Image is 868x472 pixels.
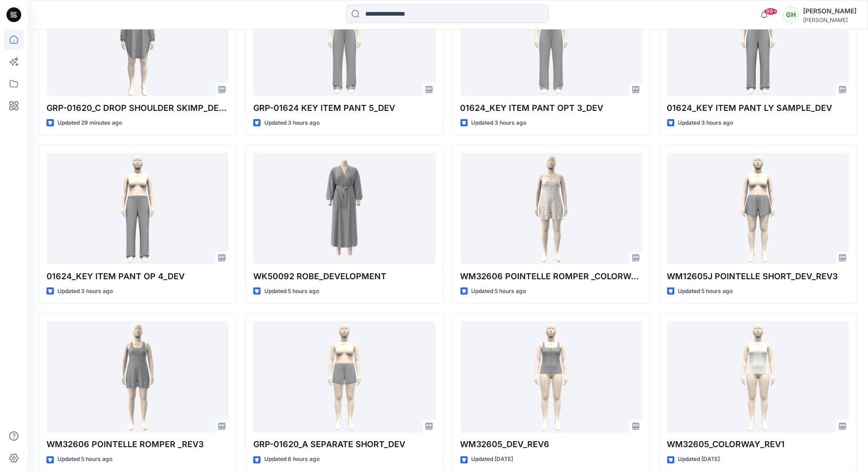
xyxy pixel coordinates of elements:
[253,321,435,433] a: GRP-01620_A SEPARATE SHORT_DEV
[678,287,733,296] p: Updated 5 hours ago
[47,153,228,265] a: 01624_KEY ITEM PANT OP 4_DEV
[667,153,849,265] a: WM12605J POINTELLE SHORT_DEV_REV3
[803,6,856,17] div: [PERSON_NAME]
[47,438,228,451] p: WM32606 POINTELLE ROMPER _REV3
[460,438,642,451] p: WM32605_DEV_REV6
[264,287,319,296] p: Updated 5 hours ago
[253,153,435,265] a: WK50092 ROBE_DEVELOPMENT
[264,118,320,128] p: Updated 3 hours ago
[460,153,642,265] a: WM32606 POINTELLE ROMPER _COLORWAY_REV3
[678,455,720,465] p: Updated [DATE]
[47,321,228,433] a: WM32606 POINTELLE ROMPER _REV3
[58,287,113,296] p: Updated 3 hours ago
[47,270,228,283] p: 01624_KEY ITEM PANT OP 4_DEV
[58,455,112,465] p: Updated 5 hours ago
[47,102,228,115] p: GRP-01620_C DROP SHOULDER SKIMP_DEVELOPMENT
[264,455,320,465] p: Updated 6 hours ago
[253,270,435,283] p: WK50092 ROBE_DEVELOPMENT
[803,17,856,23] div: [PERSON_NAME]
[460,270,642,283] p: WM32606 POINTELLE ROMPER _COLORWAY_REV3
[667,438,849,451] p: WM32605_COLORWAY_REV1
[472,455,513,465] p: Updated [DATE]
[667,270,849,283] p: WM12605J POINTELLE SHORT_DEV_REV3
[667,102,849,115] p: 01624_KEY ITEM PANT LY SAMPLE_DEV
[472,118,527,128] p: Updated 3 hours ago
[764,8,778,15] span: 99+
[460,321,642,433] a: WM32605_DEV_REV6
[667,321,849,433] a: WM32605_COLORWAY_REV1
[783,6,799,23] div: GH
[253,438,435,451] p: GRP-01620_A SEPARATE SHORT_DEV
[460,102,642,115] p: 01624_KEY ITEM PANT OPT 3_DEV
[678,118,734,128] p: Updated 3 hours ago
[58,118,122,128] p: Updated 29 minutes ago
[472,287,526,296] p: Updated 5 hours ago
[253,102,435,115] p: GRP-01624 KEY ITEM PANT 5_DEV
